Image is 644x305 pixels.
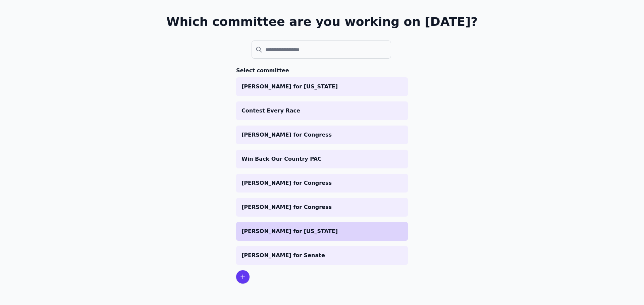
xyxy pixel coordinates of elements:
[236,77,408,96] a: [PERSON_NAME] for [US_STATE]
[236,67,408,75] h3: Select committee
[236,222,408,241] a: [PERSON_NAME] for [US_STATE]
[236,174,408,193] a: [PERSON_NAME] for Congress
[236,101,408,120] a: Contest Every Race
[241,203,402,211] p: [PERSON_NAME] for Congress
[236,150,408,168] a: Win Back Our Country PAC
[241,251,402,259] p: [PERSON_NAME] for Senate
[241,107,402,115] p: Contest Every Race
[241,179,402,187] p: [PERSON_NAME] for Congress
[241,155,402,163] p: Win Back Our Country PAC
[166,15,478,28] h1: Which committee are you working on [DATE]?
[241,227,402,235] p: [PERSON_NAME] for [US_STATE]
[236,246,408,265] a: [PERSON_NAME] for Senate
[236,198,408,217] a: [PERSON_NAME] for Congress
[241,131,402,139] p: [PERSON_NAME] for Congress
[241,83,402,91] p: [PERSON_NAME] for [US_STATE]
[236,126,408,144] a: [PERSON_NAME] for Congress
